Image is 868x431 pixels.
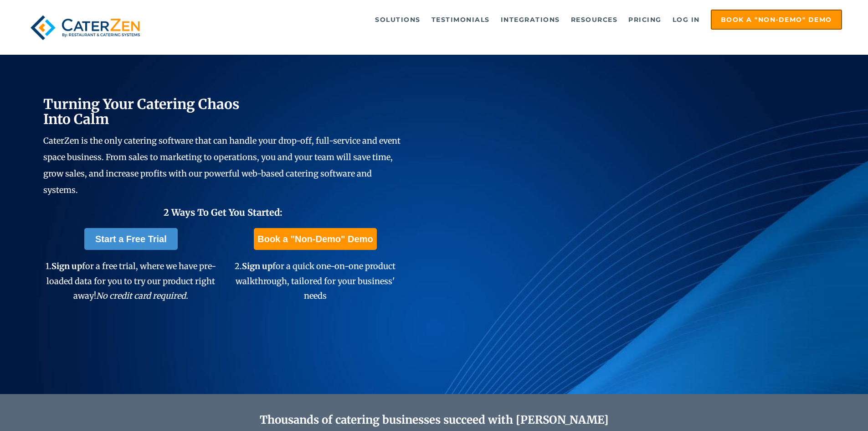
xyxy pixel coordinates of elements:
a: Solutions [370,10,425,29]
a: Integrations [496,10,565,29]
a: Pricing [624,10,666,29]
span: CaterZen is the only catering software that can handle your drop-off, full-service and event spac... [43,135,401,195]
a: Resources [566,10,622,29]
div: Navigation Menu [165,10,842,30]
a: Book a "Non-Demo" Demo [711,10,842,30]
span: 1. for a free trial, where we have pre-loaded data for you to try our product right away! [46,261,216,301]
img: caterzen [26,10,144,46]
span: Sign up [242,261,272,271]
em: No credit card required. [96,291,188,301]
span: 2. for a quick one-on-one product walkthrough, tailored for your business' needs [235,261,395,301]
span: Turning Your Catering Chaos Into Calm [43,95,240,128]
a: Log in [668,10,704,29]
h2: Thousands of catering businesses succeed with [PERSON_NAME] [87,414,781,427]
span: Sign up [51,261,82,271]
a: Start a Free Trial [84,228,178,250]
a: Book a "Non-Demo" Demo [254,228,376,250]
a: Testimonials [427,10,494,29]
span: 2 Ways To Get You Started: [164,207,282,218]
